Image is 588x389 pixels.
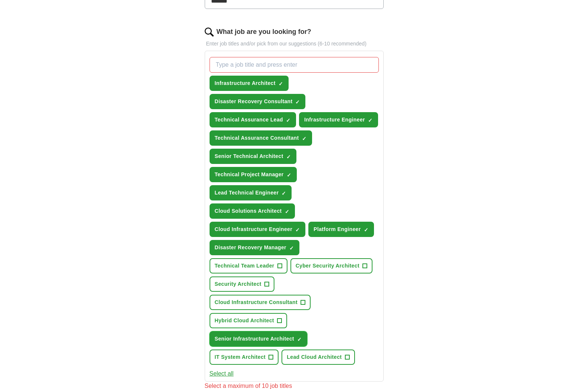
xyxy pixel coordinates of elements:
button: Infrastructure Architect✓ [210,76,289,91]
span: Technical Assurance Consultant [215,134,299,142]
button: Hybrid Cloud Architect [210,313,287,328]
button: Senior Technical Architect✓ [210,149,296,164]
span: Technical Team Leader [215,262,274,270]
button: Security Architect [210,276,275,292]
span: Senior Technical Architect [215,152,283,160]
p: Enter job titles and/or pick from our suggestions (6-10 recommended) [205,40,384,48]
span: Platform Engineer [314,225,361,233]
button: Technical Team Leader [210,258,287,273]
input: Type a job title and press enter [210,57,379,73]
span: ✓ [285,209,289,215]
button: Cloud Solutions Architect✓ [210,203,295,219]
span: Lead Technical Engineer [215,189,279,197]
span: ✓ [364,227,368,233]
button: Technical Project Manager✓ [210,167,297,182]
button: Cyber Security Architect [290,258,372,273]
span: ✓ [302,136,306,142]
span: Infrastructure Engineer [304,116,365,124]
span: Senior Infrastructure Architect [215,335,294,343]
button: Senior Infrastructure Architect✓ [210,331,307,347]
button: Technical Assurance Consultant✓ [210,130,312,146]
span: Disaster Recovery Manager [215,244,286,252]
span: Cloud Solutions Architect [215,207,282,215]
span: ✓ [368,117,372,123]
button: Technical Assurance Lead✓ [210,112,296,127]
button: Cloud Infrastructure Engineer✓ [210,222,306,237]
span: ✓ [295,99,300,105]
img: search.png [205,28,214,37]
button: Lead Technical Engineer✓ [210,185,292,200]
span: ✓ [289,245,294,251]
button: IT System Architect [210,350,279,365]
button: Cloud Infrastructure Consultant [210,295,311,310]
span: ✓ [286,154,291,160]
span: ✓ [286,117,290,123]
span: Cyber Security Architect [296,262,359,270]
span: ✓ [279,81,283,87]
span: Technical Project Manager [215,171,284,178]
button: Disaster Recovery Consultant✓ [210,94,306,109]
button: Lead Cloud Architect [282,350,355,365]
button: Infrastructure Engineer✓ [299,112,378,127]
label: What job are you looking for? [217,27,311,37]
button: Disaster Recovery Manager✓ [210,240,299,255]
span: Infrastructure Architect [215,79,276,87]
button: Platform Engineer✓ [308,222,374,237]
span: Cloud Infrastructure Engineer [215,225,293,233]
span: ✓ [287,172,291,178]
span: Lead Cloud Architect [287,353,342,361]
span: Security Architect [215,280,262,288]
button: Select all [210,369,234,378]
span: Disaster Recovery Consultant [215,98,293,105]
span: ✓ [295,227,300,233]
span: Cloud Infrastructure Consultant [215,298,298,306]
span: ✓ [297,336,302,342]
span: ✓ [282,190,286,196]
span: Hybrid Cloud Architect [215,317,274,325]
span: Technical Assurance Lead [215,116,283,124]
span: IT System Architect [215,353,266,361]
